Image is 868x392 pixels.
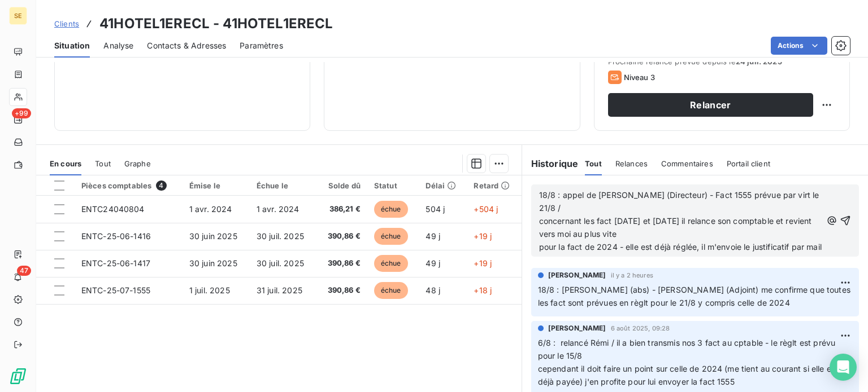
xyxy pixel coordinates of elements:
span: Tout [585,159,602,168]
span: ENTC24040804 [81,204,145,214]
div: Émise le [189,181,243,190]
span: 1 avr. 2024 [257,204,300,214]
span: Niveau 3 [624,73,655,82]
span: [PERSON_NAME] [548,323,606,333]
span: ENTC-25-07-1555 [81,285,150,295]
span: échue [374,228,408,245]
span: 386,21 € [323,204,361,215]
span: échue [374,201,408,218]
div: Retard [474,181,514,190]
span: 390,86 € [323,258,361,269]
div: Pièces comptables [81,180,176,191]
h6: Historique [522,157,579,170]
a: +99 [9,111,27,129]
span: 30 juin 2025 [189,231,237,241]
span: 30 juil. 2025 [257,258,304,268]
span: ENTC-25-06-1417 [81,258,150,268]
span: Portail client [727,159,770,168]
span: Situation [54,40,90,51]
span: Relances [615,159,648,168]
span: échue [374,282,408,299]
span: Clients [54,19,79,28]
span: ENTC-25-06-1416 [81,231,151,241]
span: 390,86 € [323,231,361,242]
div: Échue le [257,181,310,190]
div: Open Intercom Messenger [830,354,857,381]
span: 18/8 : [PERSON_NAME] (abs) - [PERSON_NAME] (Adjoint) me confirme que toutes les fact sont prévues... [538,285,853,307]
span: 390,86 € [323,285,361,296]
span: 31 juil. 2025 [257,285,302,295]
span: Analyse [103,40,133,51]
span: 18/8 : appel de [PERSON_NAME] (Directeur) - Fact 1555 prévue par virt le 21/8 / concernant les fa... [539,190,822,252]
span: +504 j [474,204,498,214]
span: 48 j [426,285,440,295]
div: Statut [374,181,413,190]
button: Relancer [608,93,813,117]
span: +19 j [474,258,492,268]
span: En cours [50,159,81,168]
span: 30 juil. 2025 [257,231,304,241]
span: 30 juin 2025 [189,258,237,268]
span: Graphe [124,159,151,168]
div: Délai [426,181,460,190]
img: Logo LeanPay [9,367,27,385]
span: 47 [17,266,31,276]
span: 4 [156,180,166,191]
span: 49 j [426,231,440,241]
a: Clients [54,18,79,29]
span: Commentaires [661,159,713,168]
span: +18 j [474,285,492,295]
span: +99 [12,108,31,118]
span: échue [374,255,408,272]
span: 49 j [426,258,440,268]
div: Solde dû [323,181,361,190]
span: 1 avr. 2024 [189,204,232,214]
span: Tout [95,159,111,168]
span: Paramètres [240,40,283,51]
span: 6/8 : relancé Rémi / il a bien transmis nos 3 fact au cptable - le règlt est prévu pour le 15/8 c... [538,338,841,386]
span: 6 août 2025, 09:28 [611,325,670,332]
span: 1 juil. 2025 [189,285,230,295]
span: [PERSON_NAME] [548,270,606,280]
span: 504 j [426,204,445,214]
button: Actions [771,37,827,55]
span: il y a 2 heures [611,272,653,279]
span: Contacts & Adresses [147,40,226,51]
div: SE [9,7,27,25]
h3: 41HOTEL1ERECL - 41HOTEL1ERECL [99,14,333,34]
span: +19 j [474,231,492,241]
